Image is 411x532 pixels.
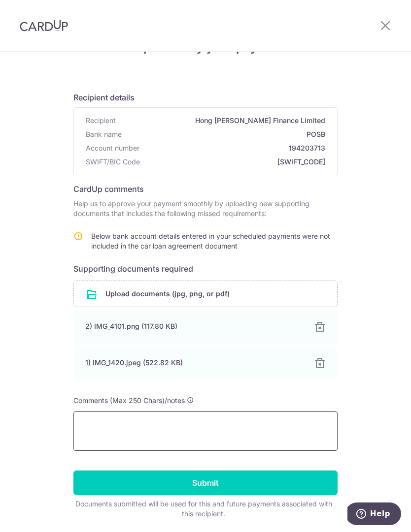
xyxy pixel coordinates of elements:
[86,143,139,153] span: Account number
[73,263,338,275] h6: Supporting documents required
[144,157,325,167] span: [SWIFT_CODE]
[85,321,302,331] div: 2) IMG_4101.png (117.80 KB)
[126,129,325,139] span: POSB
[120,116,325,125] span: Hong [PERSON_NAME] Finance Limited
[91,232,330,250] span: Below bank account details entered in your scheduled payments were not included in the car loan a...
[85,358,302,368] div: 1) IMG_1420.jpeg (522.82 KB)
[73,281,338,307] div: Upload documents (jpg, png, or pdf)
[73,199,338,219] p: Help us to approve your payment smoothly by uploading new supporting documents that includes the ...
[73,92,338,103] h6: Recipient details
[73,470,338,495] input: Submit
[20,20,68,31] img: CardUp
[73,183,338,195] h6: CardUp comments
[86,116,116,125] span: Recipient
[86,157,140,167] span: SWIFT/BIC Code
[73,396,185,405] span: Comments (Max 250 Chars)/notes
[86,129,122,139] span: Bank name
[143,143,325,153] span: 194203713
[73,499,334,519] div: Documents submitted will be used for this and future payments associated with this recipient.
[347,502,401,527] iframe: Opens a widget where you can find more information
